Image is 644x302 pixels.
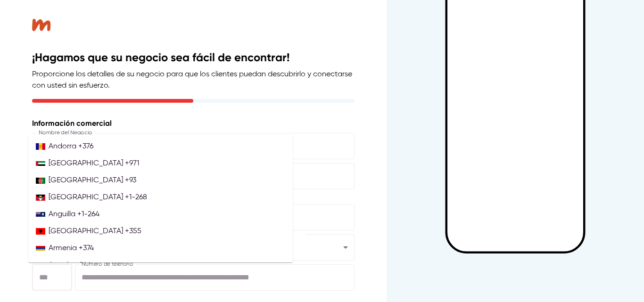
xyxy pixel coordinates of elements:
div: Angola +244 [49,260,91,271]
div: [GEOGRAPHIC_DATA] +971 [49,158,139,169]
div: [GEOGRAPHIC_DATA] +355 [49,226,141,237]
div: Anguilla +1-264 [49,209,99,220]
h2: ¡Hagamos que su negocio sea fácil de encontrar! [32,50,355,65]
p: Proporcione los detalles de su negocio para que los clientes puedan descubrirlo y conectarse con ... [32,69,355,91]
div: Armenia +374 [49,243,94,254]
div: [GEOGRAPHIC_DATA] +1-268 [49,192,147,203]
div: [GEOGRAPHIC_DATA] +93 [49,175,136,186]
p: Información comercial [32,118,355,129]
